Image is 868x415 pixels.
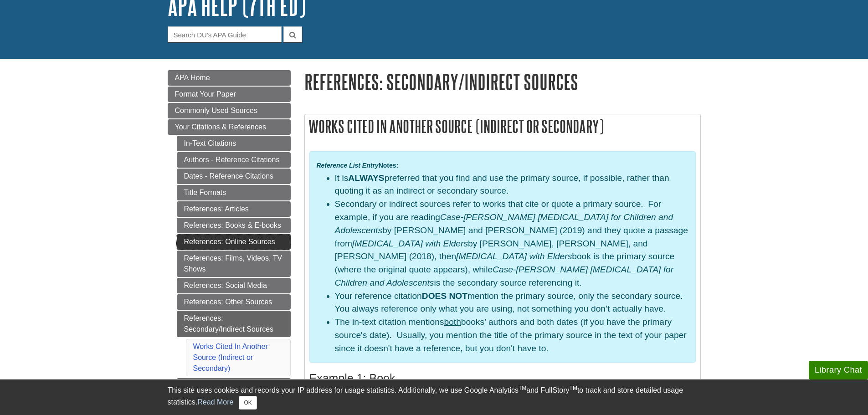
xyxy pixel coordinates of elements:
a: References: Social Media [177,278,291,293]
a: Commonly Used Sources [168,103,291,118]
a: In-Text Citations [177,136,291,151]
a: References: Online Sources [177,234,291,250]
button: Library Chat [809,361,868,379]
a: Title Formats [177,185,291,200]
li: Your reference citation mention the primary source, only the secondary source. You always referen... [335,290,688,316]
span: Format Your Paper [175,90,236,98]
li: The in-text citation mentions books’ authors and both dates (if you have the primary source's dat... [335,316,688,355]
strong: ALWAYS [348,173,384,183]
em: Case-[PERSON_NAME] [MEDICAL_DATA] for Children and Adolescents [335,265,674,287]
a: References: Articles [177,201,291,217]
h3: Example 1: Book [309,372,696,385]
h2: Works Cited In Another Source (Indirect or Secondary) [305,114,700,138]
a: Authors - Reference Citations [177,152,291,168]
em: Case-[PERSON_NAME] [MEDICAL_DATA] for Children and Adolescents [335,212,673,235]
sup: TM [519,385,526,391]
h1: References: Secondary/Indirect Sources [304,70,701,93]
sup: TM [570,385,577,391]
button: Close [239,396,257,410]
a: APA Home [168,70,291,86]
a: References: Books & E-books [177,218,291,233]
a: Works Cited In Another Source (Indirect or Secondary) [193,343,268,372]
em: Reference List Entry [317,162,379,169]
a: Dates - Reference Citations [177,169,291,184]
a: References: Secondary/Indirect Sources [177,311,291,337]
a: Your Citations & References [168,119,291,135]
a: Reference List - Video Tutorials [177,378,291,405]
a: References: Films, Videos, TV Shows [177,251,291,277]
span: APA Home [175,74,210,82]
li: Secondary or indirect sources refer to works that cite or quote a primary source. For example, if... [335,198,688,290]
strong: Notes: [317,162,399,169]
span: Your Citations & References [175,123,266,131]
li: It is preferred that you find and use the primary source, if possible, rather than quoting it as ... [335,172,688,198]
a: Format Your Paper [168,87,291,102]
u: both [444,317,461,327]
em: [MEDICAL_DATA] with Elders [456,251,572,261]
a: References: Other Sources [177,294,291,310]
em: [MEDICAL_DATA] with Elders [352,239,468,248]
div: This site uses cookies and records your IP address for usage statistics. Additionally, we use Goo... [168,385,701,410]
strong: DOES NOT [422,291,467,301]
a: Read More [197,398,233,406]
input: Search DU's APA Guide [168,26,282,42]
span: Commonly Used Sources [175,107,257,114]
